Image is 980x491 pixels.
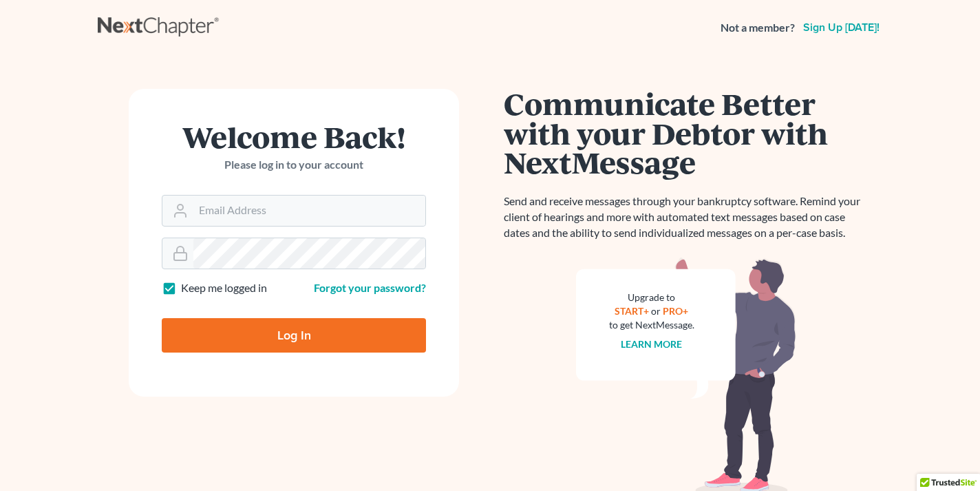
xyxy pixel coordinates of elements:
[663,305,689,317] a: PRO+
[615,305,650,317] a: START+
[162,157,426,173] p: Please log in to your account
[314,281,426,294] a: Forgot your password?
[193,196,425,226] input: Email Address
[504,89,869,177] h1: Communicate Better with your Debtor with NextMessage
[162,122,426,152] h1: Welcome Back!
[504,194,869,241] p: Send and receive messages through your bankruptcy software. Remind your client of hearings and mo...
[609,318,694,332] div: to get NextMessage.
[609,291,694,304] div: Upgrade to
[181,280,267,296] label: Keep me logged in
[652,305,661,317] span: or
[162,318,426,353] input: Log In
[621,338,683,350] a: Learn more
[721,20,795,36] strong: Not a member?
[800,22,882,33] a: Sign up [DATE]!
